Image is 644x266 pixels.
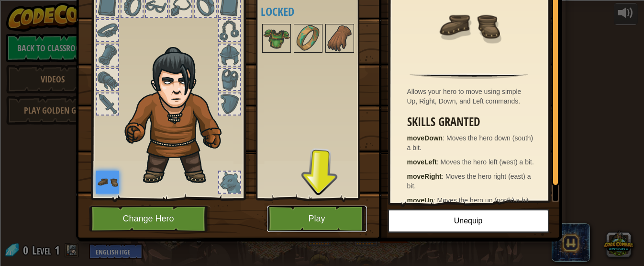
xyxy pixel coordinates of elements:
div: Allows your hero to move using simple Up, Right, Down, and Left commands. [407,87,536,106]
img: hr.png [410,73,528,79]
h3: Skills Granted [407,116,536,128]
span: Moves the hero up (north) a bit. [437,197,531,204]
button: Unequip [388,209,549,233]
button: Play [267,206,367,232]
span: : [437,158,441,166]
h4: Locked [261,5,374,18]
div: Move To ... [4,64,640,73]
span: : [442,173,445,180]
span: Moves the hero left (west) a bit. [441,158,534,166]
button: Change Hero [89,206,211,232]
img: portrait.png [326,25,353,52]
span: : [443,134,446,142]
strong: moveDown [407,134,443,142]
strong: moveRight [407,173,442,180]
div: Move To ... [4,21,640,30]
div: Sign out [4,47,640,56]
strong: moveUp [407,197,433,204]
div: Sort New > Old [4,12,640,21]
span: Moves the hero down (south) a bit. [407,134,533,151]
strong: moveLeft [407,158,437,166]
div: Sort A > Z [4,4,640,12]
div: Options [4,38,640,47]
span: Moves the hero right (east) a bit. [407,173,531,190]
span: : [433,197,437,204]
img: portrait.png [96,171,119,194]
div: Delete [4,30,640,38]
img: hair_2.png [120,46,237,186]
div: Rename [4,56,640,64]
img: portrait.png [263,25,290,52]
img: portrait.png [295,25,322,52]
